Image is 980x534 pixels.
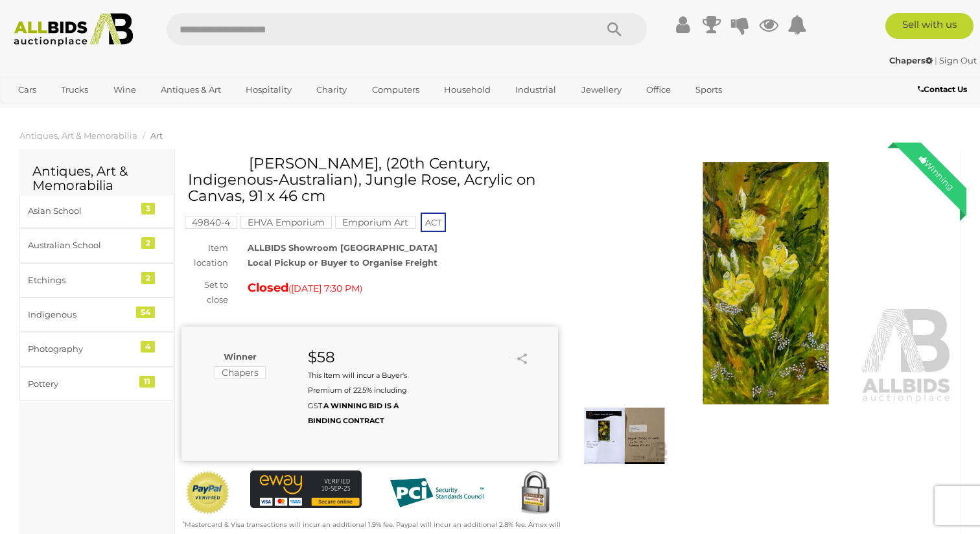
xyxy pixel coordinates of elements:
[436,79,499,100] a: Household
[139,376,155,388] div: 11
[19,297,174,332] a: Indigenous 54
[240,216,332,229] mark: EHVA Emporium
[687,79,730,100] a: Sports
[335,216,415,229] mark: Emporium Art
[918,84,967,94] b: Contact Us
[28,342,135,356] div: Photography
[907,143,966,202] div: Winning
[248,281,288,295] strong: Closed
[250,470,362,507] img: eWAY Payment Gateway
[32,164,161,192] h2: Antiques, Art & Memorabilia
[52,79,97,100] a: Trucks
[19,332,174,366] a: Photography 4
[188,156,555,205] h1: [PERSON_NAME], (20th Century, Indigenous-Australian), Jungle Rose, Acrylic on Canvas, 91 x 46 cm
[889,55,935,65] a: Chapers
[172,240,238,271] div: Item location
[308,348,335,366] strong: $58
[105,79,145,100] a: Wine
[19,194,174,228] a: Asian School 3
[237,79,300,100] a: Hospitality
[507,79,565,100] a: Industrial
[185,470,231,515] img: Official PayPal Seal
[19,367,174,401] a: Pottery 11
[28,203,135,218] div: Asian School
[28,307,135,322] div: Indigenous
[582,13,647,45] button: Search
[288,283,362,294] span: ( )
[172,277,238,308] div: Set to close
[28,377,135,391] div: Pottery
[19,228,174,262] a: Australian School 2
[381,470,493,515] img: PCI DSS compliant
[889,55,933,65] strong: Chapers
[19,263,174,297] a: Etchings 2
[308,79,355,100] a: Charity
[638,79,679,100] a: Office
[141,203,155,215] div: 3
[19,130,137,141] a: Antiques, Art & Memorabilia
[364,79,428,100] a: Computers
[939,55,977,65] a: Sign Out
[224,351,257,362] b: Winner
[136,307,155,318] div: 54
[248,242,437,253] strong: ALLBIDS Showroom [GEOGRAPHIC_DATA]
[573,79,630,100] a: Jewellery
[10,100,119,122] a: [GEOGRAPHIC_DATA]
[152,79,229,100] a: Antiques & Art
[512,470,558,517] img: Secured by Rapid SSL
[885,13,974,39] a: Sell with us
[185,217,237,227] a: 49840-4
[335,217,415,227] a: Emporium Art
[28,238,135,253] div: Australian School
[421,213,446,232] span: ACT
[7,13,139,47] img: Allbids.com.au
[581,408,668,464] img: Pauline Farmer, (20th Century, Indigenous-Australian), Jungle Rose, Acrylic on Canvas, 91 x 46 cm
[577,162,954,404] img: Pauline Farmer, (20th Century, Indigenous-Australian), Jungle Rose, Acrylic on Canvas, 91 x 46 cm
[240,217,332,227] a: EHVA Emporium
[185,216,237,229] mark: 49840-4
[150,130,163,141] a: Art
[918,82,970,97] a: Contact Us
[935,55,937,65] span: |
[498,351,511,364] li: Watch this item
[308,401,399,425] b: A WINNING BID IS A BINDING CONTRACT
[291,283,360,294] span: [DATE] 7:30 PM
[141,237,155,249] div: 2
[248,257,437,268] strong: Local Pickup or Buyer to Organise Freight
[308,371,407,425] small: This Item will incur a Buyer's Premium of 22.5% including GST.
[10,79,45,100] a: Cars
[141,272,155,284] div: 2
[28,273,135,288] div: Etchings
[215,366,266,379] mark: Chapers
[141,341,155,353] div: 4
